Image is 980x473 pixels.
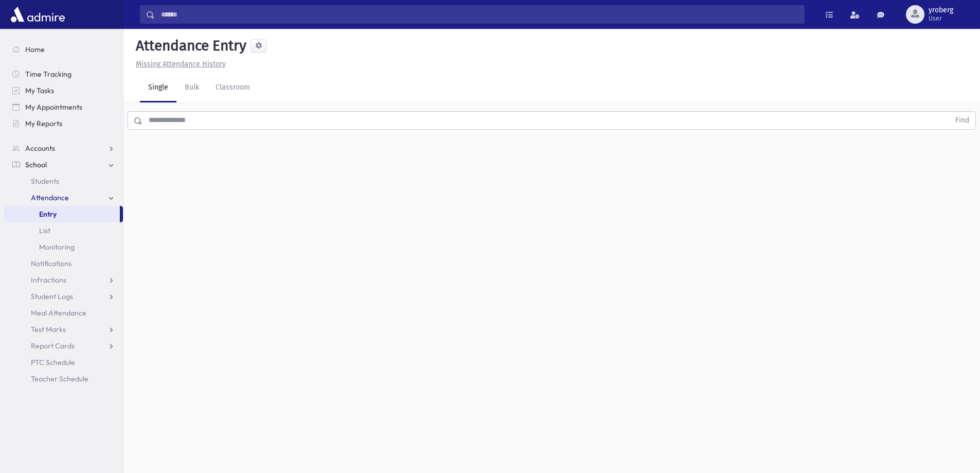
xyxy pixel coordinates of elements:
a: My Tasks [4,82,123,99]
a: My Reports [4,115,123,132]
span: Teacher Schedule [31,374,88,383]
span: My Appointments [25,102,82,112]
a: Student Logs [4,288,123,305]
span: Monitoring [39,242,75,252]
a: Entry [4,206,120,222]
u: Missing Attendance History [136,60,226,68]
span: Accounts [25,144,55,153]
a: Missing Attendance History [132,60,226,68]
span: User [929,14,953,23]
span: Entry [39,209,57,219]
a: School [4,156,123,173]
span: Time Tracking [25,69,72,79]
span: Students [31,177,59,186]
h5: Attendance Entry [132,37,246,55]
button: Find [949,112,975,129]
a: Teacher Schedule [4,371,123,387]
a: Bulk [176,74,207,102]
a: Home [4,41,123,58]
span: Report Cards [31,341,75,351]
span: School [25,160,47,169]
span: Test Marks [31,325,66,334]
a: Monitoring [4,239,123,255]
a: Infractions [4,272,123,288]
span: yroberg [929,6,953,14]
a: Single [140,74,176,102]
a: Test Marks [4,321,123,338]
span: List [39,226,50,235]
a: Report Cards [4,338,123,354]
a: Meal Attendance [4,305,123,321]
span: PTC Schedule [31,358,75,367]
span: My Reports [25,119,62,128]
a: Classroom [207,74,258,102]
a: Notifications [4,255,123,272]
a: PTC Schedule [4,354,123,371]
a: Accounts [4,140,123,156]
a: Attendance [4,189,123,206]
img: AdmirePro [8,4,67,25]
span: Infractions [31,275,66,285]
a: Time Tracking [4,66,123,82]
a: Students [4,173,123,189]
span: Notifications [31,259,72,268]
a: List [4,222,123,239]
input: Search [155,5,804,24]
span: Home [25,45,45,54]
span: Attendance [31,193,69,202]
span: Meal Attendance [31,308,86,318]
a: My Appointments [4,99,123,115]
span: My Tasks [25,86,54,95]
span: Student Logs [31,292,73,301]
